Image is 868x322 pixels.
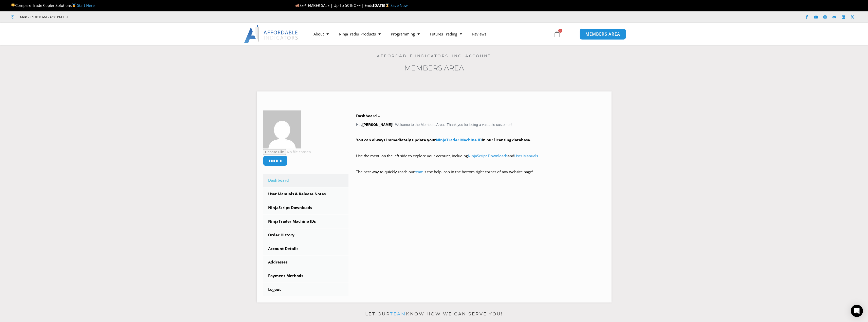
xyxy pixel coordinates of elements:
strong: [DATE] [373,3,391,8]
p: Use the menu on the left side to explore your account, including and . [356,153,605,167]
a: NinjaTrader Machine ID [436,137,482,142]
a: Programming [386,28,425,40]
strong: You can always immediately update your in our licensing database. [356,137,531,142]
nav: Menu [308,28,548,40]
a: User Manuals & Release Notes [263,187,349,201]
span: SEPTEMBER SALE | Up To 50% OFF | Ends [295,3,373,8]
a: team [390,311,406,316]
a: Start Here [77,3,95,8]
a: 0 [546,27,568,41]
a: Payment Methods [263,269,349,282]
iframe: Customer reviews powered by Trustpilot [75,14,151,20]
a: Addresses [263,256,349,269]
a: Futures Trading [425,28,467,40]
a: Reviews [467,28,491,40]
p: Let our know how we can serve you! [257,310,612,318]
span: Compare Trade Copier Solutions [11,3,95,8]
a: NinjaScript Downloads [468,153,508,158]
img: LogoAI [244,25,299,43]
span: MEMBERS AREA [585,32,620,36]
img: 🍂 [296,4,299,7]
img: ⌛ [385,4,389,7]
a: NinjaScript Downloads [263,201,349,214]
p: The best way to quickly reach our is the help icon in the bottom right corner of any website page! [356,168,605,183]
a: NinjaTrader Machine IDs [263,215,349,228]
a: Account Details [263,242,349,255]
span: 0 [558,29,562,33]
nav: Account pages [263,174,349,296]
a: NinjaTrader Products [334,28,386,40]
a: team [415,169,423,174]
b: Dashboard – [356,113,380,118]
a: Dashboard [263,174,349,187]
a: Logout [263,283,349,296]
img: 🏆 [11,4,15,7]
a: About [308,28,334,40]
a: Order History [263,229,349,242]
div: Hey ! Welcome to the Members Area. Thank you for being a valuable customer! [356,112,605,183]
strong: [PERSON_NAME] [362,123,392,127]
img: c98812a328ae4ecd620b50f137ae19f886ac4ba33872a0a401f7769cc2c8e4be [263,110,301,148]
a: MEMBERS AREA [580,28,626,40]
span: Mon - Fri: 8:00 AM – 6:00 PM EST [19,14,68,20]
a: Affordable Indicators, Inc. Account [377,53,491,58]
img: 🥇 [72,4,76,7]
a: Members Area [404,64,464,72]
a: User Manuals [514,153,538,158]
div: Open Intercom Messenger [851,305,863,317]
a: Save Now [391,3,408,8]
